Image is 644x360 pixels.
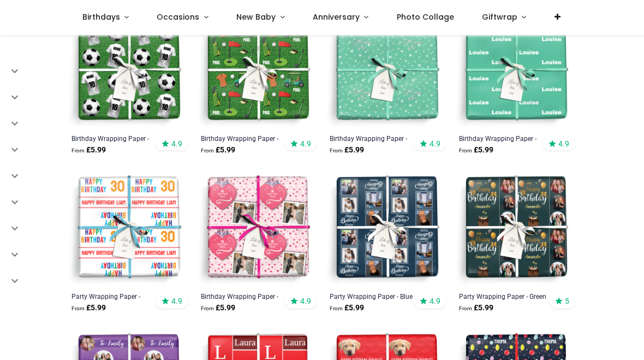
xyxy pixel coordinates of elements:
[201,145,235,156] strong: £ 5.99
[397,11,454,22] span: Photo Collage
[459,303,493,314] strong: £ 5.99
[330,292,421,300] a: Party Wrapping Paper - Blue Birthday
[330,303,364,314] strong: £ 5.99
[201,303,235,314] strong: £ 5.99
[482,11,517,22] span: Giftwrap
[201,147,214,154] span: From
[157,11,199,22] span: Occasions
[171,296,182,306] span: 4.9
[71,303,106,314] strong: £ 5.99
[565,296,569,306] span: 5
[326,168,447,288] img: Personalised Party Wrapping Paper - Blue Happy Birthday - Upload 4 Photo & Add Name
[71,292,163,300] a: Party Wrapping Paper - Birthday
[459,145,493,156] strong: £ 5.99
[459,134,550,143] a: Birthday Wrapping Paper - Green Design
[300,139,311,149] span: 4.9
[71,305,85,311] span: From
[313,11,360,22] span: Anniversary
[459,305,472,311] span: From
[71,147,85,154] span: From
[198,10,318,131] img: Personalised Birthday Wrapping Paper - Golf Design - Add Name
[82,11,120,22] span: Birthdays
[456,10,576,131] img: Personalised Birthday Wrapping Paper - Green Design - Add Name
[330,147,343,154] span: From
[330,134,421,143] a: Birthday Wrapping Paper - Heart Design
[459,292,550,300] a: Party Wrapping Paper - Green & Gold Birthday
[456,168,576,288] img: Personalised Party Wrapping Paper - Green & Gold Happy Birthday - Upload 3 Photos & Add Name
[68,168,189,288] img: Personalised Party Wrapping Paper - Happy Birthday - Add Age
[68,10,189,131] img: Personalised Birthday Wrapping Paper - Football Design - Add Name & Age
[300,296,311,306] span: 4.9
[558,139,569,149] span: 4.9
[71,145,106,156] strong: £ 5.99
[201,305,214,311] span: From
[459,147,472,154] span: From
[171,139,182,149] span: 4.9
[201,134,292,143] a: Birthday Wrapping Paper - Golf Design
[236,11,276,22] span: New Baby
[201,292,292,300] a: Birthday Wrapping Paper - Pink I Love You
[430,139,440,149] span: 4.9
[330,145,364,156] strong: £ 5.99
[326,10,447,131] img: Personalised Birthday Wrapping Paper - Heart Design - Add Name
[330,305,343,311] span: From
[430,296,440,306] span: 4.9
[71,134,163,143] a: Birthday Wrapping Paper - Football Design
[198,168,318,288] img: Personalised Birthday Wrapping Paper - Pink I Love You - Upload 1 Photo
